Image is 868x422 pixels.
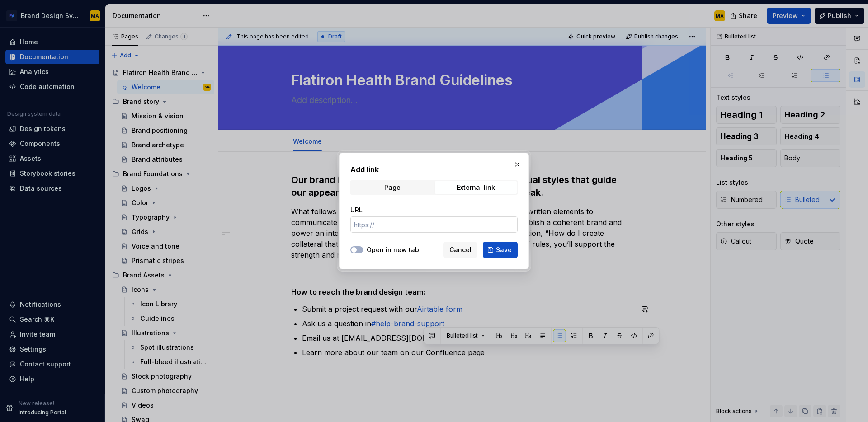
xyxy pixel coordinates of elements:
[457,184,495,191] div: External link
[496,245,512,254] span: Save
[449,245,472,254] span: Cancel
[367,245,419,254] label: Open in new tab
[350,216,518,233] input: https://
[443,242,477,258] button: Cancel
[350,164,518,175] h2: Add link
[350,206,363,215] label: URL
[483,242,518,258] button: Save
[384,184,401,191] div: Page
